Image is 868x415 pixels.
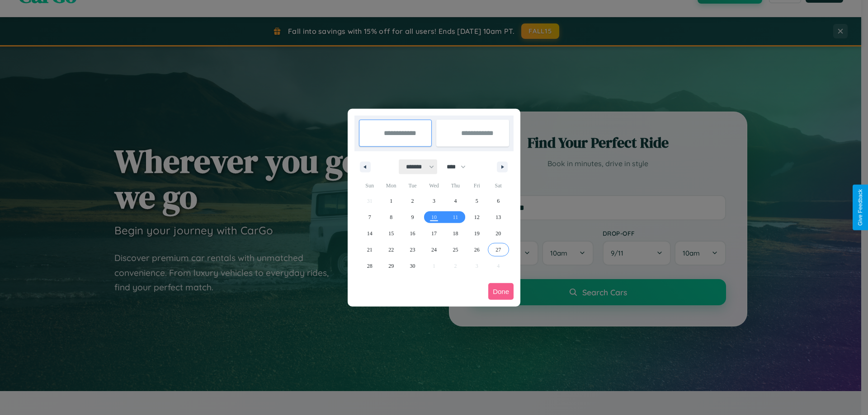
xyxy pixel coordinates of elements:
[410,258,415,274] span: 30
[474,242,480,258] span: 26
[423,242,444,258] button: 24
[431,209,437,225] span: 10
[410,242,415,258] span: 23
[359,178,380,193] span: Sun
[466,193,487,209] button: 5
[488,242,509,258] button: 27
[402,258,423,274] button: 30
[488,209,509,225] button: 13
[411,209,414,225] span: 9
[857,189,863,226] div: Give Feedback
[445,225,466,242] button: 18
[388,258,394,274] span: 29
[359,225,380,242] button: 14
[433,193,435,209] span: 3
[445,193,466,209] button: 4
[423,225,444,242] button: 17
[402,209,423,225] button: 9
[402,178,423,193] span: Tue
[445,178,466,193] span: Thu
[476,193,478,209] span: 5
[402,225,423,242] button: 16
[466,242,487,258] button: 26
[488,178,509,193] span: Sat
[445,209,466,225] button: 11
[359,209,380,225] button: 7
[495,209,501,225] span: 13
[466,209,487,225] button: 12
[474,209,480,225] span: 12
[453,209,458,225] span: 11
[423,193,444,209] button: 3
[388,225,394,242] span: 15
[411,193,414,209] span: 2
[380,242,401,258] button: 22
[453,242,458,258] span: 25
[380,209,401,225] button: 8
[488,193,509,209] button: 6
[402,242,423,258] button: 23
[466,225,487,242] button: 19
[380,193,401,209] button: 1
[431,242,437,258] span: 24
[474,225,480,242] span: 19
[445,242,466,258] button: 25
[497,193,500,209] span: 6
[368,209,371,225] span: 7
[495,242,501,258] span: 27
[410,225,415,242] span: 16
[423,209,444,225] button: 10
[390,193,392,209] span: 1
[423,178,444,193] span: Wed
[390,209,392,225] span: 8
[454,193,457,209] span: 4
[488,283,514,300] button: Done
[466,178,487,193] span: Fri
[495,225,501,242] span: 20
[367,242,373,258] span: 21
[380,178,401,193] span: Mon
[388,242,394,258] span: 22
[402,193,423,209] button: 2
[359,242,380,258] button: 21
[380,258,401,274] button: 29
[367,225,373,242] span: 14
[431,225,437,242] span: 17
[367,258,373,274] span: 28
[359,258,380,274] button: 28
[453,225,458,242] span: 18
[380,225,401,242] button: 15
[488,225,509,242] button: 20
